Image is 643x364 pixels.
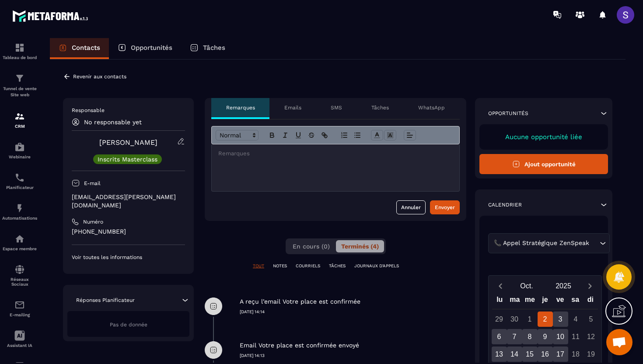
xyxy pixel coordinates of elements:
[606,329,633,355] div: Ouvrir le chat
[240,309,466,315] p: [DATE] 14:14
[12,8,91,24] img: logo
[14,234,25,244] img: automations
[83,218,103,225] p: Numéro
[14,203,25,213] img: automations
[14,300,25,310] img: email
[2,135,37,166] a: automationsautomationsWebinaire
[568,294,583,309] div: sa
[14,172,25,183] img: scheduler
[99,138,157,147] a: [PERSON_NAME]
[479,154,608,174] button: Ajout opportunité
[240,341,359,350] p: Email Votre place est confirmée envoyé
[50,38,109,59] a: Contacts
[73,73,126,80] p: Revenir aux contacts
[553,329,568,344] div: 10
[508,278,545,294] button: Open months overlay
[181,38,234,59] a: Tâches
[331,104,342,111] p: SMS
[371,104,389,111] p: Tâches
[14,111,25,122] img: formation
[203,44,225,52] p: Tâches
[296,263,320,269] p: COURRIELS
[435,203,455,212] div: Envoyer
[2,216,37,220] p: Automatisations
[538,311,553,327] div: 2
[488,110,528,117] p: Opportunités
[14,142,25,152] img: automations
[2,258,37,293] a: social-networksocial-networkRéseaux Sociaux
[568,311,584,327] div: 4
[492,294,507,309] div: lu
[488,233,610,253] div: Search for option
[14,73,25,84] img: formation
[584,311,599,327] div: 5
[329,263,346,269] p: TÂCHES
[430,200,460,214] button: Envoyer
[110,322,147,328] span: Pas de donnée
[336,240,384,252] button: Terminés (4)
[2,166,37,196] a: schedulerschedulerPlanificateur
[72,193,185,210] p: [EMAIL_ADDRESS][PERSON_NAME][DOMAIN_NAME]
[584,329,599,344] div: 12
[396,200,426,214] button: Annuler
[72,254,185,261] p: Voir toutes les informations
[2,196,37,227] a: automationsautomationsAutomatisations
[552,294,568,309] div: ve
[522,311,538,327] div: 1
[72,44,100,52] p: Contacts
[545,278,582,294] button: Open years overlay
[2,312,37,317] p: E-mailing
[240,297,360,306] p: A reçu l’email Votre place est confirmée
[492,329,507,344] div: 6
[584,346,599,362] div: 19
[2,105,37,135] a: formationformationCRM
[2,343,37,348] p: Assistant IA
[287,240,335,252] button: En cours (0)
[492,280,508,292] button: Previous month
[591,238,598,248] input: Search for option
[582,280,598,292] button: Next month
[2,86,37,98] p: Tunnel de vente Site web
[284,104,301,111] p: Emails
[488,201,522,208] p: Calendrier
[2,55,37,60] p: Tableau de bord
[488,133,599,141] p: Aucune opportunité liée
[72,227,185,236] p: [PHONE_NUMBER]
[538,346,553,362] div: 16
[2,36,37,66] a: formationformationTableau de bord
[131,44,172,52] p: Opportunités
[507,294,523,309] div: ma
[2,154,37,159] p: Webinaire
[293,243,330,250] span: En cours (0)
[553,346,568,362] div: 17
[418,104,445,111] p: WhatsApp
[522,329,538,344] div: 8
[538,294,553,309] div: je
[492,238,591,248] span: 📞 Appel Stratégique ZenSpeak
[553,311,568,327] div: 3
[2,124,37,129] p: CRM
[240,353,466,359] p: [DATE] 14:13
[2,246,37,251] p: Espace membre
[341,243,379,250] span: Terminés (4)
[14,42,25,53] img: formation
[98,156,157,162] p: Inscrits Masterclass
[2,227,37,258] a: automationsautomationsEspace membre
[354,263,399,269] p: JOURNAUX D'APPELS
[507,311,522,327] div: 30
[2,293,37,324] a: emailemailE-mailing
[2,185,37,190] p: Planificateur
[253,263,264,269] p: TOUT
[522,346,538,362] div: 15
[538,329,553,344] div: 9
[72,107,185,114] p: Responsable
[2,277,37,287] p: Réseaux Sociaux
[507,346,522,362] div: 14
[492,311,507,327] div: 29
[76,297,135,304] p: Réponses Planificateur
[2,324,37,354] a: Assistant IA
[522,294,538,309] div: me
[14,264,25,275] img: social-network
[109,38,181,59] a: Opportunités
[568,329,584,344] div: 11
